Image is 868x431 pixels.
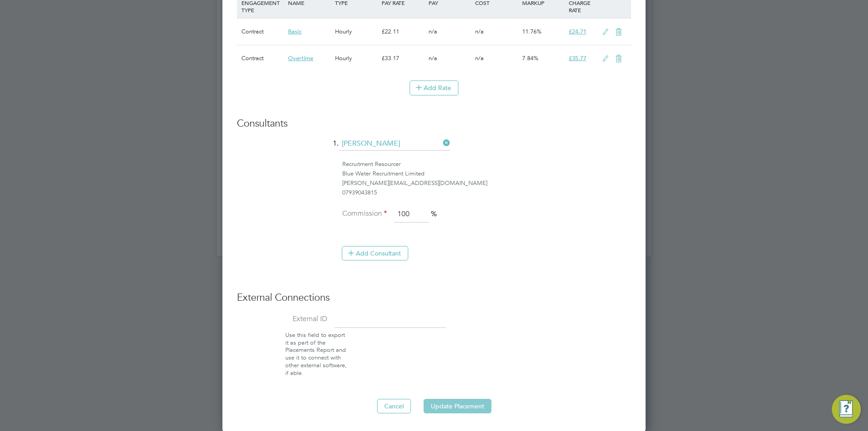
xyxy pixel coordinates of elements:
[475,54,484,62] span: n/a
[288,28,302,35] span: Basic
[569,54,586,62] span: £35.77
[342,188,631,198] div: 07939043815
[475,28,484,35] span: n/a
[237,291,631,304] h3: External Connections
[379,19,426,45] div: £22.11
[342,169,631,179] div: Blue Water Recruitment Limited
[522,28,542,35] span: 11.76%
[342,246,408,260] button: Add Consultant
[832,395,861,424] button: Engage Resource Center
[237,137,631,160] li: 1.
[342,179,631,188] div: [PERSON_NAME][EMAIL_ADDRESS][DOMAIN_NAME]
[410,81,458,95] button: Add Rate
[522,54,538,62] span: 7.84%
[429,28,437,35] span: n/a
[342,160,631,169] div: Recruitment Resourcer
[429,54,437,62] span: n/a
[339,137,450,151] input: Search for...
[237,314,327,324] label: External ID
[333,45,379,71] div: Hourly
[333,19,379,45] div: Hourly
[379,45,426,71] div: £33.17
[237,117,631,130] h3: Consultants
[288,54,313,62] span: Overtime
[285,331,347,377] span: Use this field to export it as part of the Placements Report and use it to connect with other ext...
[342,209,387,218] label: Commission
[377,399,411,413] button: Cancel
[239,45,286,71] div: Contract
[239,19,286,45] div: Contract
[431,209,437,218] span: %
[424,399,491,413] button: Update Placement
[569,28,586,35] span: £24.71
